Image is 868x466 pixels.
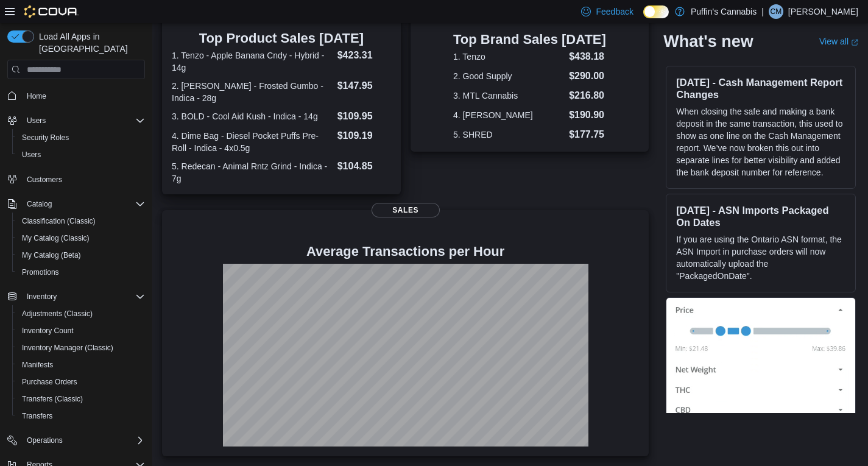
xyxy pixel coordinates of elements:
span: Inventory [22,289,145,304]
button: Operations [22,433,68,448]
dt: 5. SHRED [453,129,564,141]
dd: $104.85 [337,159,391,174]
span: Inventory [27,292,57,302]
span: Transfers (Classic) [17,392,145,406]
button: Catalog [22,197,57,211]
a: Users [17,147,46,162]
button: Security Roles [12,129,150,146]
span: Inventory Count [22,326,74,336]
a: Transfers (Classic) [17,392,88,406]
dd: $290.00 [569,69,606,83]
span: Users [27,116,46,125]
dt: 3. MTL Cannabis [453,90,564,102]
span: Customers [22,172,145,187]
span: Operations [22,433,145,448]
button: Home [2,86,150,104]
span: Inventory Count [17,323,145,338]
button: Transfers (Classic) [12,390,150,408]
span: Users [22,150,41,160]
dd: $216.80 [569,88,606,103]
button: Adjustments (Classic) [12,305,150,322]
span: Inventory Manager (Classic) [22,343,113,353]
dd: $147.95 [337,79,391,93]
a: View allExternal link [819,37,858,46]
span: Adjustments (Classic) [17,306,145,321]
dt: 1. Tenzo [453,51,564,63]
span: Classification (Classic) [17,214,145,228]
p: If you are using the Ontario ASN format, the ASN Import in purchase orders will now automatically... [676,233,845,282]
input: Dark Mode [643,5,669,18]
a: Home [22,89,51,104]
span: Inventory Manager (Classic) [17,341,145,355]
dd: $423.31 [337,48,391,63]
a: Promotions [17,265,64,280]
span: Home [22,88,145,103]
dd: $177.75 [569,127,606,142]
span: Users [22,113,145,128]
button: Users [12,146,150,163]
button: Inventory [22,289,62,304]
dd: $109.95 [337,109,391,124]
span: Catalog [27,199,52,209]
span: Purchase Orders [22,377,77,387]
h3: Top Product Sales [DATE] [172,31,391,46]
button: Users [22,113,51,128]
a: Security Roles [17,130,74,145]
h2: What's new [663,32,753,51]
button: Customers [2,171,150,188]
a: Classification (Classic) [17,214,101,228]
a: Inventory Manager (Classic) [17,341,118,355]
span: My Catalog (Classic) [17,231,145,245]
button: Operations [2,432,150,449]
button: My Catalog (Classic) [12,230,150,247]
dt: 3. BOLD - Cool Aid Kush - Indica - 14g [172,110,333,122]
dd: $190.90 [569,108,606,122]
p: When closing the safe and making a bank deposit in the same transaction, this used to show as one... [676,105,845,178]
h3: Top Brand Sales [DATE] [453,32,606,47]
span: Transfers (Classic) [22,394,83,404]
img: Cova [24,5,79,18]
span: Operations [27,436,63,445]
p: [PERSON_NAME] [788,4,858,19]
h4: Average Transactions per Hour [172,244,639,259]
span: Users [17,147,145,162]
span: Feedback [596,5,633,18]
span: Manifests [17,358,145,372]
button: Users [2,112,150,129]
span: Classification (Classic) [22,216,96,226]
a: Transfers [17,409,57,423]
button: My Catalog (Beta) [12,247,150,264]
button: Promotions [12,264,150,281]
svg: External link [851,38,858,46]
a: Purchase Orders [17,375,82,389]
span: My Catalog (Classic) [22,233,90,243]
dt: 2. Good Supply [453,70,564,82]
a: Customers [22,172,67,187]
span: Home [27,91,46,101]
span: My Catalog (Beta) [22,250,81,260]
button: Manifests [12,356,150,373]
button: Transfers [12,408,150,425]
span: Promotions [17,265,145,280]
span: Transfers [17,409,145,423]
button: Purchase Orders [12,373,150,390]
p: Puffin's Cannabis [691,4,757,19]
span: Transfers [22,411,52,421]
dd: $109.19 [337,129,391,143]
span: Security Roles [17,130,145,145]
button: Classification (Classic) [12,213,150,230]
p: | [761,4,764,19]
span: Promotions [22,267,59,277]
a: Manifests [17,358,58,372]
span: Sales [372,203,440,217]
span: Load All Apps in [GEOGRAPHIC_DATA] [34,30,145,55]
button: Catalog [2,196,150,213]
a: Adjustments (Classic) [17,306,97,321]
span: Adjustments (Classic) [22,309,93,319]
button: Inventory Manager (Classic) [12,339,150,356]
dt: 1. Tenzo - Apple Banana Cndy - Hybrid - 14g [172,49,333,74]
span: My Catalog (Beta) [17,248,145,263]
dt: 2. [PERSON_NAME] - Frosted Gumbo - Indica - 28g [172,80,333,104]
dt: 5. Redecan - Animal Rntz Grind - Indica - 7g [172,160,333,185]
